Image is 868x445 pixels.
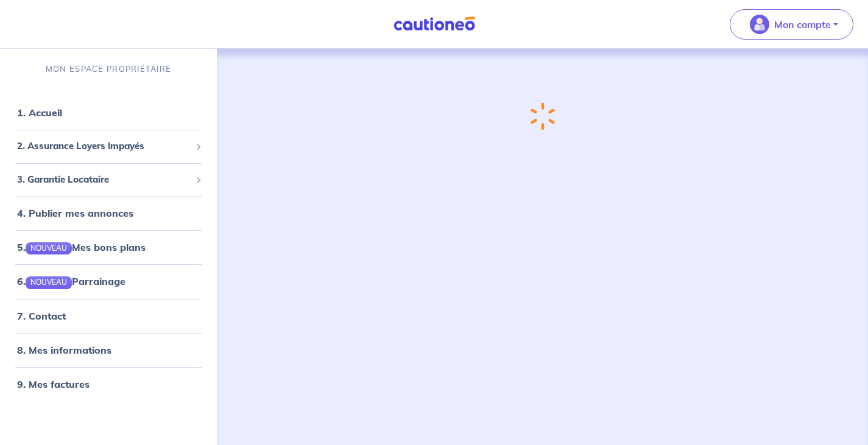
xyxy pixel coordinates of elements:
div: 6.NOUVEAUParrainage [5,269,212,293]
a: 9. Mes factures [17,378,90,390]
div: 2. Assurance Loyers Impayés [5,135,212,158]
p: MON ESPACE PROPRIÉTAIRE [46,63,171,75]
div: 3. Garantie Locataire [5,168,212,192]
img: loading-spinner [531,102,555,130]
span: 3. Garantie Locataire [17,173,191,187]
div: 1. Accueil [5,100,212,125]
a: 5.NOUVEAUMes bons plans [17,241,146,253]
button: illu_account_valid_menu.svgMon compte [730,9,853,40]
a: 8. Mes informations [17,344,111,356]
div: 8. Mes informations [5,338,212,362]
img: Cautioneo [389,16,480,32]
a: 7. Contact [17,310,66,322]
a: 1. Accueil [17,107,62,119]
a: 4. Publier mes annonces [17,207,133,219]
img: illu_account_valid_menu.svg [750,15,769,34]
p: Mon compte [774,17,831,32]
div: 9. Mes factures [5,372,212,396]
a: 6.NOUVEAUParrainage [17,275,125,287]
div: 5.NOUVEAUMes bons plans [5,235,212,259]
div: 4. Publier mes annonces [5,201,212,225]
span: 2. Assurance Loyers Impayés [17,139,191,153]
div: 7. Contact [5,304,212,328]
